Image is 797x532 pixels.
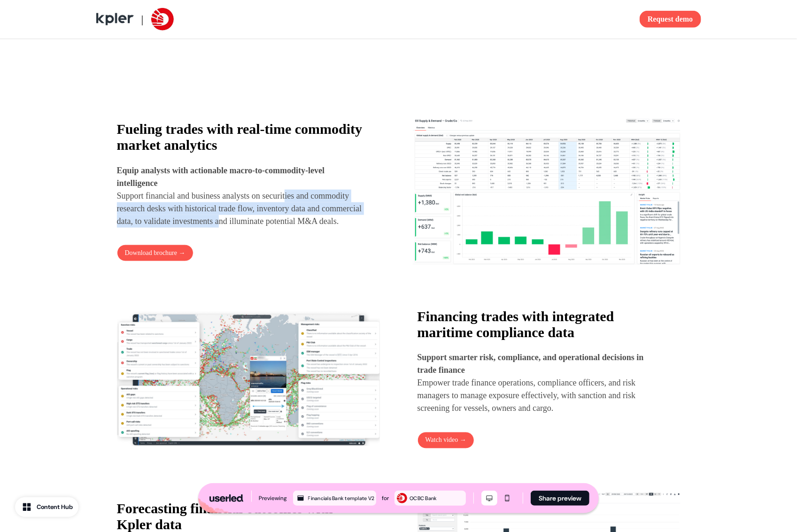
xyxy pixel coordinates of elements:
button: Content Hub [15,497,78,517]
button: Share preview [531,491,589,506]
span: | [141,13,144,25]
button: Desktop mode [481,491,497,506]
p: Support financial and business analysts on securities and commodity research desks with historica... [117,164,368,228]
strong: Support smarter risk, compliance, and operational decisions in trade finance [418,353,644,375]
button: Download brochure → [117,245,193,262]
p: Empower trade finance operations, compliance officers, and risk managers to manage exposure effec... [418,352,664,415]
button: Watch video → [418,432,475,449]
button: Request demo [640,11,701,28]
div: Financials Bank template V2 [308,494,375,502]
strong: Fueling trades with real-time commodity market analytics [117,121,363,153]
button: Mobile mode [499,491,515,506]
div: for [382,493,389,503]
div: Previewing [259,493,287,503]
strong: Financing trades with integrated maritime compliance data [418,308,614,340]
strong: Equip analysts with actionable macro-to-commodity-level intelligence [117,166,325,188]
div: Content Hub [37,502,73,512]
div: OCBC Bank [410,494,464,502]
